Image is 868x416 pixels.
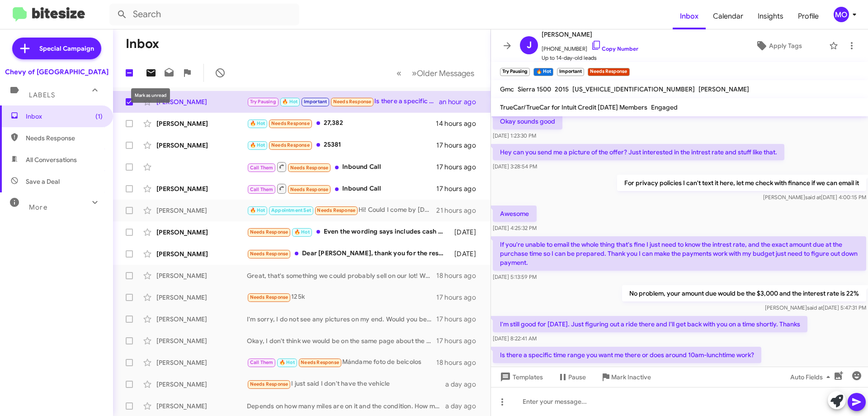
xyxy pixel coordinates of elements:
[247,357,436,368] div: Mándame foto de beicolos
[498,369,543,385] span: Templates
[12,38,101,59] a: Special Campaign
[493,163,537,170] span: [DATE] 3:28:54 PM
[572,85,695,93] span: [US_VEHICLE_IDENTIFICATION_NUMBER]
[250,99,276,105] span: Try Pausing
[493,347,761,363] p: Is there a specific time range you want me there or does around 10am-lunchtime work?
[750,3,791,29] a: Insights
[247,379,445,389] div: I just said I don't have the vehicle
[250,294,288,300] span: Needs Response
[493,236,866,271] p: If you're unable to email the whole thing that's fine I just need to know the intrest rate, and t...
[493,366,536,373] span: [DATE] 8:41:13 AM
[247,161,436,172] div: Inbound Call
[156,141,247,150] div: [PERSON_NAME]
[450,228,483,237] div: [DATE]
[826,7,858,22] button: MO
[765,304,866,311] span: [PERSON_NAME] [DATE] 5:47:31 PM
[791,3,826,29] a: Profile
[493,316,807,332] p: I'm still good for [DATE]. Just figuring out a ride there and I'll get back with you on a time sh...
[26,177,60,186] span: Save a Deal
[533,68,553,76] small: 🔥 Hot
[247,336,436,345] div: Okay, I don't think we would be on the same page about the value. I wouldn't even be selling one ...
[436,206,483,215] div: 21 hours ago
[26,134,103,143] span: Needs Response
[333,99,372,105] span: Needs Response
[593,369,658,385] button: Mark Inactive
[493,273,537,280] span: [DATE] 5:13:59 PM
[436,271,483,280] div: 18 hours ago
[500,85,514,93] span: Gmc
[131,88,170,103] div: Mark as unread
[412,67,417,79] span: »
[550,369,593,385] button: Pause
[26,112,103,121] span: Inbox
[568,369,586,385] span: Pause
[436,163,483,172] div: 17 hours ago
[591,45,638,52] a: Copy Number
[436,141,483,150] div: 17 hours ago
[156,315,247,324] div: [PERSON_NAME]
[39,44,94,53] span: Special Campaign
[807,304,823,311] span: said at
[317,207,355,213] span: Needs Response
[805,194,821,201] span: said at
[247,205,436,215] div: Hi! Could I come by [DATE]?
[5,67,108,77] div: Chevy of [GEOGRAPHIC_DATA]
[156,380,247,389] div: [PERSON_NAME]
[732,38,825,54] button: Apply Tags
[247,315,436,324] div: I'm sorry, I do not see any pictures on my end. Would you be able to send them to my direct line?...
[156,271,247,280] div: [PERSON_NAME]
[834,7,849,22] div: MO
[763,194,866,201] span: [PERSON_NAME] [DATE] 4:00:15 PM
[500,103,647,111] span: TrueCar/TrueCar for Intuit Credit [DATE] Members
[673,3,706,29] a: Inbox
[706,3,750,29] span: Calendar
[493,335,537,342] span: [DATE] 8:22:41 AM
[391,64,407,82] button: Previous
[542,53,638,62] span: Up to 14-day-old leads
[247,183,436,194] div: Inbound Call
[250,207,265,213] span: 🔥 Hot
[304,99,327,105] span: Important
[156,402,247,411] div: [PERSON_NAME]
[436,358,483,367] div: 18 hours ago
[156,358,247,367] div: [PERSON_NAME]
[156,228,247,237] div: [PERSON_NAME]
[439,97,483,106] div: an hour ago
[542,40,638,53] span: [PHONE_NUMBER]
[493,113,562,129] p: Okay sounds good
[250,359,274,365] span: Call Them
[290,165,329,171] span: Needs Response
[493,225,537,231] span: [DATE] 4:25:32 PM
[247,271,436,280] div: Great, that's something we could probably sell on our lot! When would you be able to stop by so w...
[26,155,77,164] span: All Conversations
[445,380,483,389] div: a day ago
[29,203,47,211] span: More
[542,29,638,40] span: [PERSON_NAME]
[156,119,247,128] div: [PERSON_NAME]
[109,4,299,25] input: Search
[301,359,339,365] span: Needs Response
[790,369,834,385] span: Auto Fields
[247,118,436,129] div: 27,382
[555,85,569,93] span: 2015
[436,315,483,324] div: 17 hours ago
[450,249,483,258] div: [DATE]
[247,96,439,107] div: Is there a specific time range you want me there or does around 10am-lunchtime work?
[493,132,536,139] span: [DATE] 1:23:30 PM
[279,359,295,365] span: 🔥 Hot
[436,336,483,345] div: 17 hours ago
[250,165,274,171] span: Call Them
[651,103,678,111] span: Engaged
[491,369,550,385] button: Templates
[247,227,450,237] div: Even the wording says includes cash down, first payment and estimated taxes clearly
[271,120,310,126] span: Needs Response
[250,229,288,235] span: Needs Response
[247,249,450,259] div: Dear [PERSON_NAME], thank you for the response and follow up. I will start and say the staff was ...
[294,229,310,235] span: 🔥 Hot
[156,184,247,193] div: [PERSON_NAME]
[611,369,651,385] span: Mark Inactive
[493,144,784,160] p: Hey can you send me a picture of the offer? Just interested in the intrest rate and stuff like that.
[436,119,483,128] div: 14 hours ago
